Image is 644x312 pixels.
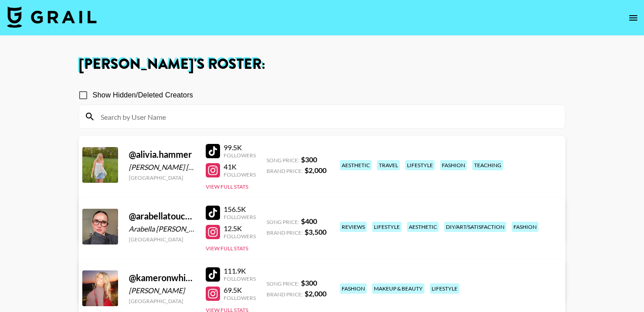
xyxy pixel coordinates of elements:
div: Followers [224,275,256,282]
div: 12.5K [224,224,256,233]
div: @ kameronwhite08 [129,272,195,283]
div: [GEOGRAPHIC_DATA] [129,174,195,181]
span: Song Price: [267,280,299,287]
div: [PERSON_NAME] [129,286,195,295]
span: Brand Price: [267,168,303,174]
div: Followers [224,295,256,301]
div: [GEOGRAPHIC_DATA] [129,298,195,304]
strong: $ 300 [301,155,317,164]
div: teaching [472,160,503,170]
button: View Full Stats [206,245,248,252]
strong: $ 2,000 [305,166,326,174]
strong: $ 3,500 [305,228,326,236]
div: Followers [224,152,256,159]
div: reviews [340,222,367,232]
div: Followers [224,171,256,178]
div: 99.5K [224,143,256,152]
h1: [PERSON_NAME] 's Roster: [79,57,565,72]
img: Grail Talent [7,6,97,28]
div: 156.5K [224,205,256,214]
div: lifestyle [372,222,402,232]
span: Brand Price: [267,291,303,298]
div: Followers [224,214,256,220]
strong: $ 300 [301,278,317,287]
span: Song Price: [267,219,299,225]
div: @ alivia.hammer [129,149,195,160]
button: View Full Stats [206,183,248,190]
div: fashion [340,283,367,294]
div: travel [377,160,400,170]
div: fashion [440,160,467,170]
strong: $ 400 [301,217,317,225]
div: Arabella [PERSON_NAME] [129,224,195,233]
div: fashion [512,222,538,232]
div: Followers [224,233,256,240]
div: 69.5K [224,286,256,295]
div: lifestyle [430,283,459,294]
div: 111.9K [224,266,256,275]
div: [PERSON_NAME] [PERSON_NAME] [129,163,195,172]
span: Song Price: [267,157,299,164]
div: aesthetic [340,160,372,170]
span: Show Hidden/Deleted Creators [93,90,193,101]
strong: $ 2,000 [305,289,326,298]
span: Brand Price: [267,229,303,236]
div: 41K [224,162,256,171]
div: @ arabellatouchstone [129,211,195,222]
div: [GEOGRAPHIC_DATA] [129,236,195,243]
div: makeup & beauty [372,283,424,294]
div: lifestyle [405,160,435,170]
button: open drawer [624,9,642,27]
div: aesthetic [407,222,439,232]
input: Search by User Name [95,110,559,124]
div: diy/art/satisfaction [444,222,506,232]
